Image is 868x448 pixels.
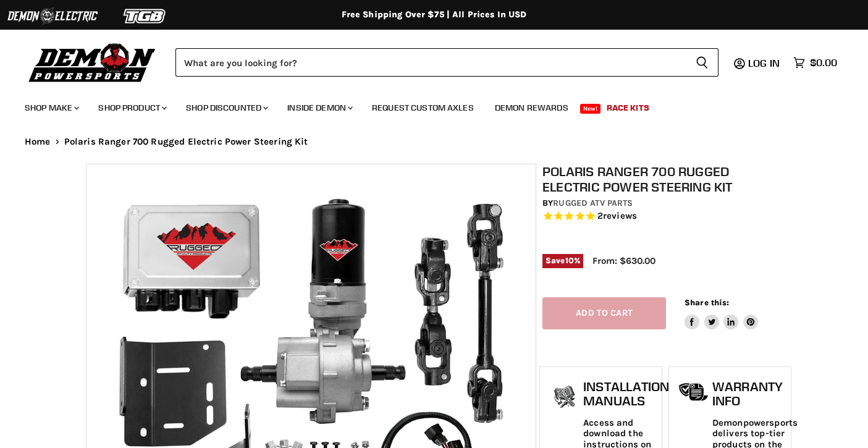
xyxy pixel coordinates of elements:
[177,95,276,120] a: Shop Discounted
[15,90,834,120] ul: Main menu
[89,95,174,120] a: Shop Product
[175,48,686,77] input: Search
[686,48,718,77] button: Search
[278,95,360,120] a: Inside Demon
[542,164,788,195] h1: Polaris Ranger 700 Rugged Electric Power Steering Kit
[363,95,483,120] a: Request Custom Axles
[542,210,788,223] span: Rated 5.0 out of 5 stars 2 reviews
[712,379,798,408] h1: Warranty Info
[743,57,787,69] a: Log in
[553,198,633,208] a: Rugged ATV Parts
[565,256,574,265] span: 10
[6,4,99,28] img: Demon Electric Logo 2
[486,95,578,120] a: Demon Rewards
[748,57,780,69] span: Log in
[175,48,718,77] form: Product
[583,379,669,408] h1: Installation Manuals
[678,382,709,402] img: warranty-icon.png
[597,211,637,222] span: 2 reviews
[810,57,837,69] span: $0.00
[25,137,51,147] a: Home
[542,254,583,268] span: Save %
[549,382,580,413] img: install_manual-icon.png
[685,298,729,307] span: Share this:
[787,54,843,72] a: $0.00
[99,4,192,28] img: TGB Logo 2
[685,297,758,330] aside: Share this:
[64,137,308,147] span: Polaris Ranger 700 Rugged Electric Power Steering Kit
[15,95,86,120] a: Shop Make
[25,40,160,84] img: Demon Powersports
[542,197,788,210] div: by
[603,211,637,222] span: reviews
[597,95,659,120] a: Race Kits
[580,104,601,114] span: New!
[592,255,655,266] span: From: $630.00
